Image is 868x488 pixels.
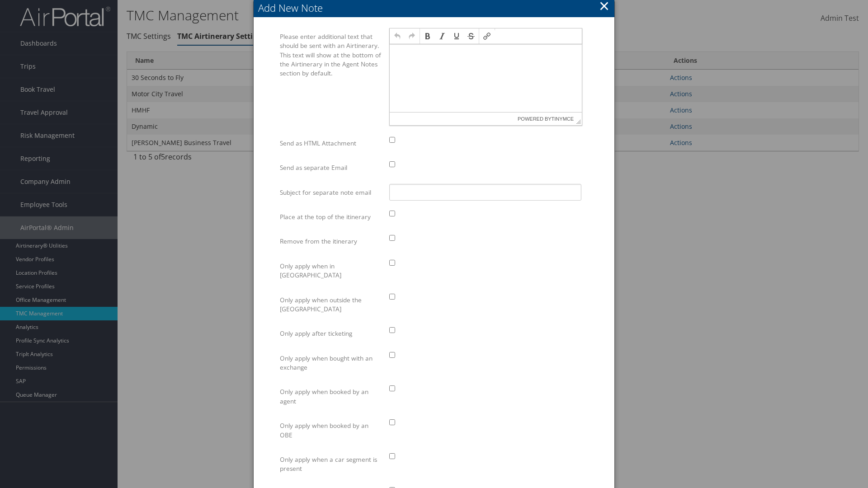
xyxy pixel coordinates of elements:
[464,29,478,43] div: Strikethrough
[421,29,434,43] div: Bold
[280,28,382,82] label: Please enter additional text that should be sent with an Airtinerary. This text will show at the ...
[552,116,574,122] a: tinymce
[391,29,404,43] div: Undo
[280,208,382,225] label: Place at the top of the itinerary
[280,258,382,284] label: Only apply when in [GEOGRAPHIC_DATA]
[280,159,382,176] label: Send as separate Email
[480,29,494,43] div: Insert/edit link
[280,383,382,410] label: Only apply when booked by an agent
[390,44,582,112] iframe: Rich Text Area. Press ALT-F9 for menu. Press ALT-F10 for toolbar. Press ALT-0 for help
[280,451,382,478] label: Only apply when a car segment is present
[280,417,382,444] label: Only apply when booked by an OBE
[280,233,382,250] label: Remove from the itinerary
[280,184,382,201] label: Subject for separate note email
[405,29,419,43] div: Redo
[435,29,449,43] div: Italic
[450,29,463,43] div: Underline
[280,325,382,342] label: Only apply after ticketing
[518,113,574,125] span: Powered by
[258,1,614,15] div: Add New Note
[280,350,382,376] label: Only apply when bought with an exchange
[280,291,382,318] label: Only apply when outside the [GEOGRAPHIC_DATA]
[280,135,382,152] label: Send as HTML Attachment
